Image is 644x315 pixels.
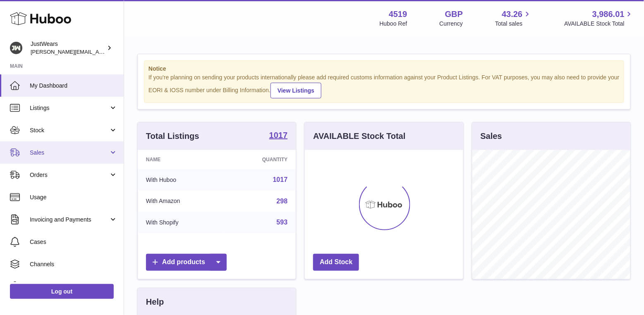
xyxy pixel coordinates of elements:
[481,131,502,142] h3: Sales
[277,198,288,205] a: 298
[10,284,114,299] a: Log out
[30,171,109,179] span: Orders
[495,9,532,28] a: 43.26 Total sales
[269,131,288,141] a: 1017
[592,9,625,20] span: 3,986.01
[389,9,407,20] strong: 4519
[148,65,620,73] strong: Notice
[138,212,224,233] td: With Shopify
[30,82,117,90] span: My Dashboard
[271,83,321,98] a: View Listings
[30,149,109,157] span: Sales
[31,48,166,55] span: [PERSON_NAME][EMAIL_ADDRESS][DOMAIN_NAME]
[30,260,117,268] span: Channels
[30,193,117,201] span: Usage
[10,42,22,54] img: josh@just-wears.com
[146,254,227,271] a: Add products
[495,20,532,28] span: Total sales
[148,74,620,98] div: If you're planning on sending your products internationally please add required customs informati...
[138,191,224,212] td: With Amazon
[138,150,224,169] th: Name
[30,104,109,112] span: Listings
[138,169,224,191] td: With Huboo
[30,238,117,246] span: Cases
[440,20,463,28] div: Currency
[445,9,463,20] strong: GBP
[380,20,407,28] div: Huboo Ref
[30,126,109,134] span: Stock
[224,150,296,169] th: Quantity
[146,296,164,308] h3: Help
[30,216,109,224] span: Invoicing and Payments
[313,254,359,271] a: Add Stock
[269,131,288,139] strong: 1017
[31,40,105,56] div: JustWears
[564,20,634,28] span: AVAILABLE Stock Total
[273,176,288,183] a: 1017
[277,219,288,226] a: 593
[564,9,634,28] a: 3,986.01 AVAILABLE Stock Total
[146,131,199,142] h3: Total Listings
[313,131,405,142] h3: AVAILABLE Stock Total
[502,9,522,20] span: 43.26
